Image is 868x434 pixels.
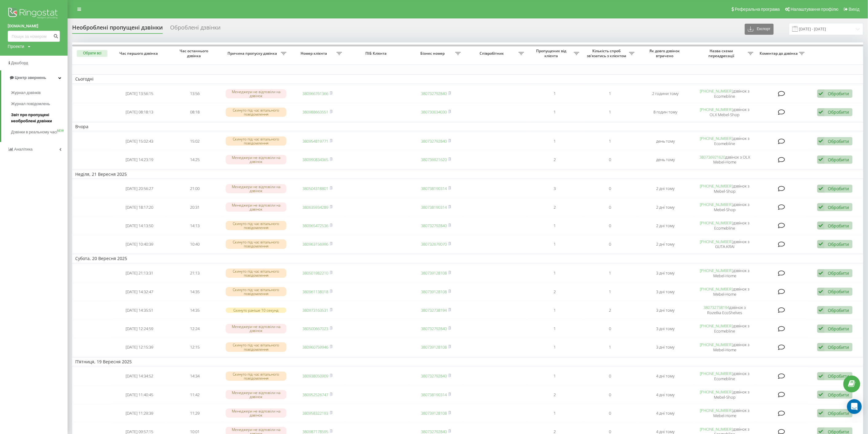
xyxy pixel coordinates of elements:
td: [DATE] 14:35:51 [112,302,167,319]
td: [DATE] 12:24:59 [112,320,167,337]
div: Обробити [828,138,849,144]
a: 380965472536 [302,223,328,228]
a: [PHONE_NUMBER] [700,183,733,189]
div: Обробити [828,186,849,191]
div: Скинуто під час вітального повідомлення [226,108,287,117]
a: 380739128108 [421,344,447,350]
a: 380736921620 [421,157,447,162]
td: 10:40 [167,235,222,253]
div: Скинуто під час вітального повідомлення [226,136,287,146]
td: 1 [527,302,582,319]
td: 4 дні тому [638,386,693,403]
div: Обробити [828,223,849,229]
span: Центр звернень [15,75,46,80]
a: Центр звернень [1,70,68,85]
img: Ringostat logo [8,6,60,22]
td: 1 [527,404,582,422]
td: дзвінок з Mebel-Home [693,283,757,300]
a: [PHONE_NUMBER] [700,268,733,273]
td: [DATE] 14:32:47 [112,283,167,300]
div: Проекти [8,43,24,49]
td: 4 дні тому [638,368,693,385]
td: Субота, 20 Вересня 2025 [72,254,863,263]
td: [DATE] 20:56:27 [112,180,167,197]
td: 3 дні тому [638,338,693,356]
div: Оброблені дзвінки [170,24,220,34]
td: 1 [582,338,638,356]
td: 1 [527,104,582,121]
span: Аналiтика [14,147,33,152]
div: Скинуто під час вітального повідомлення [226,287,287,296]
span: Коментар до дзвінка [760,51,800,56]
td: [DATE] 11:40:45 [112,386,167,403]
a: 380635934289 [302,204,328,210]
a: [PHONE_NUMBER] [700,107,733,112]
td: 13:56 [167,85,222,102]
span: Пропущених від клієнта [530,49,574,58]
div: Open Intercom Messenger [847,399,862,414]
div: Менеджери не відповіли на дзвінок [226,184,287,193]
a: 380960759946 [302,344,328,350]
td: 1 [527,85,582,102]
td: дзвінок з Mebel-Shop [693,386,757,403]
a: [PHONE_NUMBER] [700,220,733,226]
td: 0 [582,368,638,385]
td: 0 [582,180,638,197]
td: 2 дні тому [638,199,693,216]
a: 380732738194 [704,305,730,310]
td: 2 години тому [638,85,693,102]
td: Неділя, 21 Вересня 2025 [72,170,863,179]
td: 0 [582,235,638,253]
td: 2 дні тому [638,217,693,234]
div: Менеджери не відповіли на дзвінок [226,408,287,418]
td: Сьогодні [72,74,863,84]
td: [DATE] 21:13:31 [112,265,167,282]
td: [DATE] 14:13:50 [112,217,167,234]
a: 380500667023 [302,326,328,331]
a: Дзвінки в реальному часіNEW [11,127,68,138]
span: Номер клієнта [293,51,337,56]
span: Причина пропуску дзвінка [226,51,281,56]
td: 15:02 [167,132,222,150]
span: Співробітник [467,51,519,56]
a: 380738190314 [421,392,447,397]
td: дзвінок з Mebel-Home [693,265,757,282]
span: Кількість спроб зв'язатись з клієнтом [586,49,629,58]
div: Обробити [828,204,849,210]
div: Менеджери не відповіли на дзвінок [226,155,287,164]
td: 0 [582,217,638,234]
span: Дашборд [11,61,28,65]
a: 380732792840 [421,373,447,379]
a: 380738190314 [421,204,447,210]
a: [PHONE_NUMBER] [700,286,733,292]
a: 380732792840 [421,326,447,331]
td: 4 дні тому [638,404,693,422]
td: 1 [527,265,582,282]
a: [PHONE_NUMBER] [700,408,733,413]
td: 1 [527,320,582,337]
input: Пошук за номером [8,31,60,42]
td: [DATE] 14:23:19 [112,151,167,168]
div: Необроблені пропущені дзвінки [72,24,163,34]
a: 380730034030 [421,109,447,115]
a: 380990834365 [302,157,328,162]
div: Менеджери не відповіли на дзвінок [226,324,287,333]
div: Обробити [828,410,849,416]
td: день тому [638,151,693,168]
td: 1 [527,132,582,150]
td: дзвінок з Mebel-Home [693,404,757,422]
td: дзвінок з Rozetka EcoShelves [693,302,757,319]
td: день тому [638,132,693,150]
td: дзвінок з GUTA.KRAI [693,235,757,253]
span: Журнал дзвінків [11,90,41,96]
td: 14:35 [167,302,222,319]
td: 0 [582,320,638,337]
td: 8 годин тому [638,104,693,121]
a: Звіт про пропущені необроблені дзвінки [11,109,68,127]
td: 1 [582,265,638,282]
div: Скинуто під час вітального повідомлення [226,239,287,249]
td: 1 [527,217,582,234]
a: 380739128108 [421,289,447,294]
td: 0 [582,199,638,216]
td: П’ятниця, 19 Вересня 2025 [72,357,863,366]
